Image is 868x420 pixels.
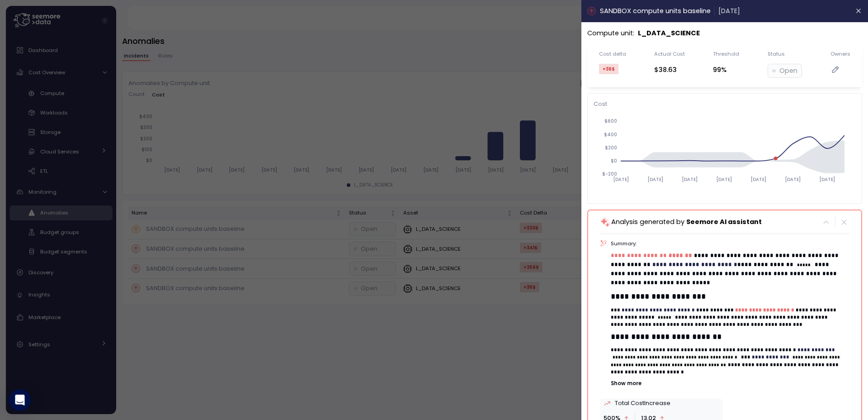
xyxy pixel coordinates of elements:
div: +36 $ [599,64,618,75]
p: Summary: [611,240,849,247]
div: Status [768,50,785,57]
tspan: $600 [604,119,617,124]
tspan: $200 [605,145,617,151]
p: Cost [594,100,856,109]
tspan: $0 [611,158,617,164]
div: Owners [830,50,850,57]
tspan: [DATE] [750,177,766,182]
p: SANDBOX compute units baseline [600,6,711,16]
tspan: [DATE] [785,177,801,182]
div: 99% [713,65,740,75]
button: Show more [611,380,849,387]
div: Open Intercom Messenger [9,389,31,411]
div: Threshold [713,50,740,57]
tspan: [DATE] [716,177,732,182]
span: Seemore AI assistant [686,217,762,226]
p: [DATE] [718,6,740,16]
tspan: [DATE] [820,177,835,182]
p: Compute unit : [587,28,634,38]
p: Open [779,66,797,76]
div: Actual Cost [654,50,685,57]
div: $38.63 [654,65,685,75]
p: Total Cost Increase [615,399,670,408]
p: Analysis generated by [611,217,762,227]
tspan: [DATE] [647,177,663,182]
p: L_DATA_SCIENCE [638,28,700,38]
div: Cost delta [599,50,626,57]
tspan: [DATE] [613,177,629,182]
tspan: $-200 [602,172,617,177]
tspan: [DATE] [682,177,698,182]
button: Open [768,64,802,77]
tspan: $400 [604,132,617,138]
